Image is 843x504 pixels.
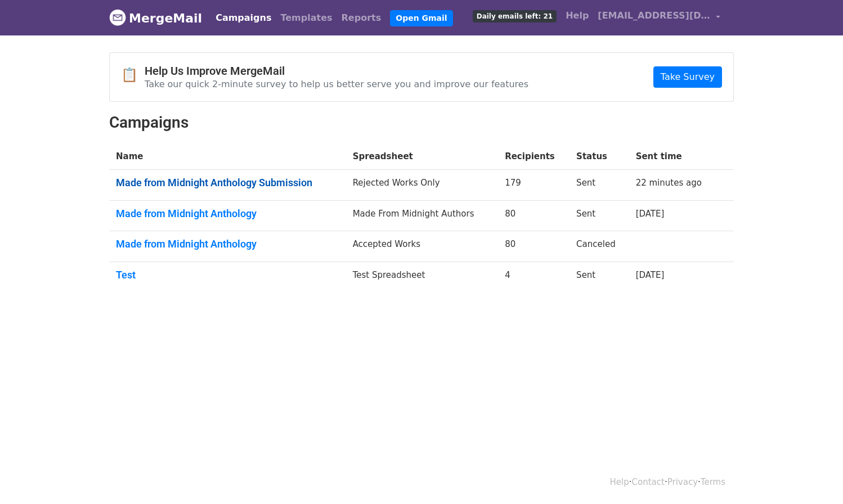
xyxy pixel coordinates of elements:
[346,262,499,292] td: Test Spreadsheet
[337,7,386,29] a: Reports
[276,7,337,29] a: Templates
[570,143,629,170] th: Status
[561,4,593,27] a: Help
[787,450,843,504] iframe: Chat Widget
[498,200,570,231] td: 80
[346,170,499,201] td: Rejected Works Only
[570,200,629,231] td: Sent
[116,269,339,281] a: Test
[667,477,698,487] a: Privacy
[593,4,725,31] a: [EMAIL_ADDRESS][DOMAIN_NAME]
[211,7,276,29] a: Campaigns
[109,113,734,132] h2: Campaigns
[145,78,528,90] p: Take our quick 2-minute survey to help us better serve you and improve our features
[390,10,452,26] a: Open Gmail
[636,209,665,219] a: [DATE]
[116,177,339,189] a: Made from Midnight Anthology Submission
[468,4,561,27] a: Daily emails left: 21
[498,231,570,262] td: 80
[473,10,557,22] span: Daily emails left: 21
[116,238,339,250] a: Made from Midnight Anthology
[498,170,570,201] td: 179
[116,208,339,220] a: Made from Midnight Anthology
[636,178,702,188] a: 22 minutes ago
[346,200,499,231] td: Made From Midnight Authors
[145,64,528,78] h4: Help Us Improve MergeMail
[570,262,629,292] td: Sent
[498,262,570,292] td: 4
[629,143,719,170] th: Sent time
[570,231,629,262] td: Canceled
[109,6,202,30] a: MergeMail
[498,143,570,170] th: Recipients
[121,67,145,83] span: 📋
[598,9,710,22] span: [EMAIL_ADDRESS][DOMAIN_NAME]
[109,143,346,170] th: Name
[632,477,665,487] a: Contact
[570,170,629,201] td: Sent
[109,9,126,26] img: MergeMail logo
[636,270,665,280] a: [DATE]
[701,477,725,487] a: Terms
[610,477,629,487] a: Help
[653,66,722,88] a: Take Survey
[346,231,499,262] td: Accepted Works
[346,143,499,170] th: Spreadsheet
